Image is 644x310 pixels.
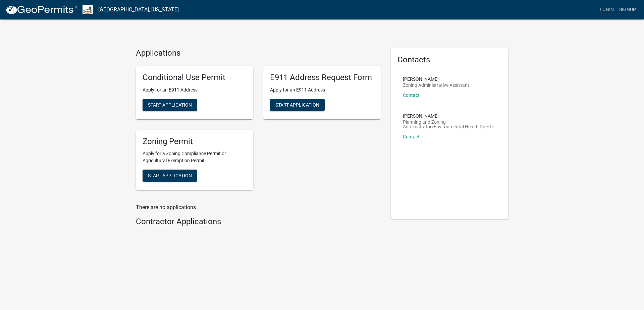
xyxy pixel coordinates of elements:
[616,3,639,16] a: Signup
[403,120,496,129] p: Planning and Zoning Administrator/Environmental Health Director
[270,73,374,82] h5: E911 Address Request Form
[148,173,192,178] span: Start Application
[143,73,247,82] h5: Conditional Use Permit
[98,4,179,15] a: [GEOGRAPHIC_DATA], [US_STATE]
[403,92,420,98] a: Contact
[597,3,616,16] a: Login
[148,102,192,107] span: Start Application
[143,86,247,94] p: Apply for an E911 Address
[136,48,381,195] wm-workflow-list-section: Applications
[83,5,93,14] img: Sioux County, Iowa
[143,150,247,164] p: Apply for a Zoning Compliance Permit or Agricultural Exemption Permit
[270,99,325,111] button: Start Application
[136,217,381,229] wm-workflow-list-section: Contractor Applications
[143,170,197,182] button: Start Application
[143,99,197,111] button: Start Application
[403,83,469,87] p: Zoning Administrative Assistant
[397,55,501,65] h5: Contacts
[403,134,420,139] a: Contact
[403,77,469,81] p: [PERSON_NAME]
[136,48,381,58] h4: Applications
[136,203,381,211] p: There are no applications
[143,137,247,146] h5: Zoning Permit
[403,114,496,118] p: [PERSON_NAME]
[275,102,319,107] span: Start Application
[270,86,374,94] p: Apply for an E911 Address
[136,217,381,227] h4: Contractor Applications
